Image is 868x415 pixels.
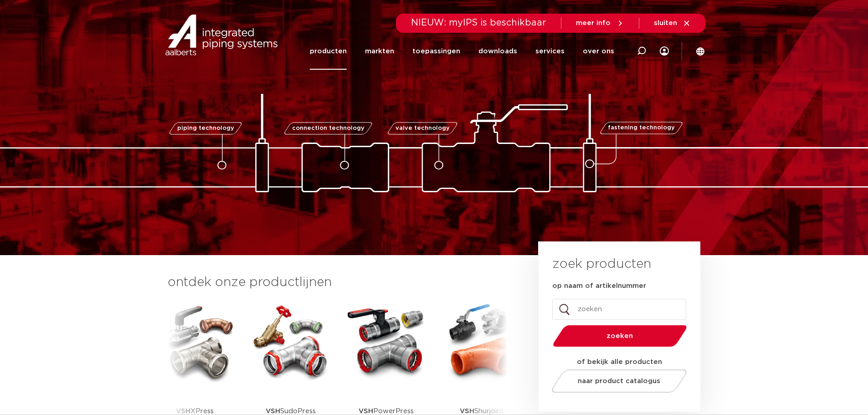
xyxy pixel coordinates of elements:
[577,359,662,365] strong: of bekijk alle producten
[552,299,686,320] input: zoeken
[412,33,460,70] a: toepassingen
[266,408,280,415] strong: VSH
[395,125,450,131] span: valve technology
[168,273,508,292] h3: ontdek onze productlijnen
[359,408,373,415] strong: VSH
[176,408,190,415] strong: VSH
[578,378,660,384] span: naar product catalogus
[292,125,364,131] span: connection technology
[460,408,474,415] strong: VSH
[552,255,651,273] h3: zoek producten
[660,33,669,70] div: my IPS
[535,33,565,70] a: services
[549,369,689,393] a: naar product catalogus
[411,18,546,27] span: NIEUW: myIPS is beschikbaar
[576,19,624,27] a: meer info
[608,125,675,131] span: fastening technology
[576,333,663,339] span: zoeken
[478,33,517,70] a: downloads
[310,33,347,70] a: producten
[654,19,691,27] a: sluiten
[654,20,677,26] span: sluiten
[583,33,614,70] a: over ons
[552,282,646,291] label: op naam of artikelnummer
[310,33,614,70] nav: Menu
[365,33,394,70] a: markten
[576,20,611,26] span: meer info
[549,324,690,348] button: zoeken
[177,125,234,131] span: piping technology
